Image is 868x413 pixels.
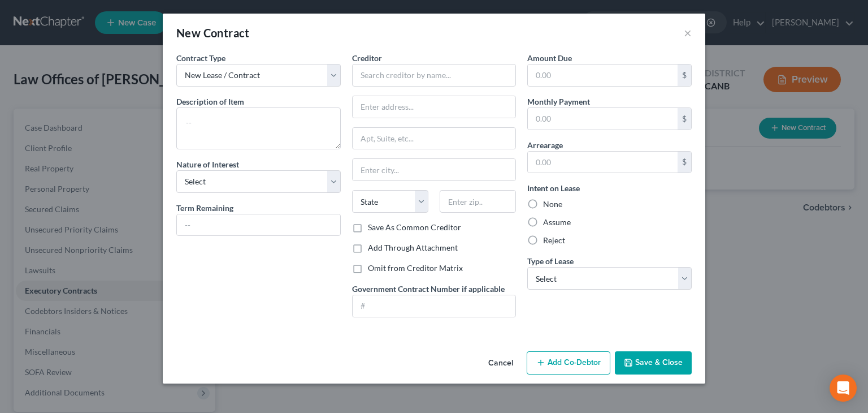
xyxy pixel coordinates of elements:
[176,25,250,41] div: New Contract
[353,159,516,180] input: Enter city...
[440,190,516,213] input: Enter zip..
[527,256,574,266] span: Type of Lease
[176,158,239,170] label: Nature of Interest
[176,97,244,106] span: Description of Item
[353,128,516,149] input: Apt, Suite, etc...
[527,139,563,151] label: Arrearage
[543,235,565,246] label: Reject
[353,96,516,118] input: Enter address...
[543,217,571,228] label: Assume
[543,199,562,210] label: None
[352,53,382,63] span: Creditor
[528,64,678,86] input: 0.00
[678,152,691,173] div: $
[527,182,580,194] label: Intent on Lease
[527,96,590,107] label: Monthly Payment
[615,351,692,375] button: Save & Close
[527,52,572,64] label: Amount Due
[528,152,678,173] input: 0.00
[176,52,225,64] label: Contract Type
[368,222,461,233] label: Save As Common Creditor
[527,351,610,375] button: Add Co-Debtor
[352,283,505,295] label: Government Contract Number if applicable
[352,64,517,87] input: Search creditor by name...
[830,375,857,402] div: Open Intercom Messenger
[353,295,516,317] input: #
[528,108,678,130] input: 0.00
[368,263,463,274] label: Omit from Creditor Matrix
[176,202,233,214] label: Term Remaining
[479,352,522,375] button: Cancel
[177,214,340,236] input: --
[678,108,691,130] div: $
[368,242,458,253] label: Add Through Attachment
[678,64,691,86] div: $
[684,26,692,40] button: ×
